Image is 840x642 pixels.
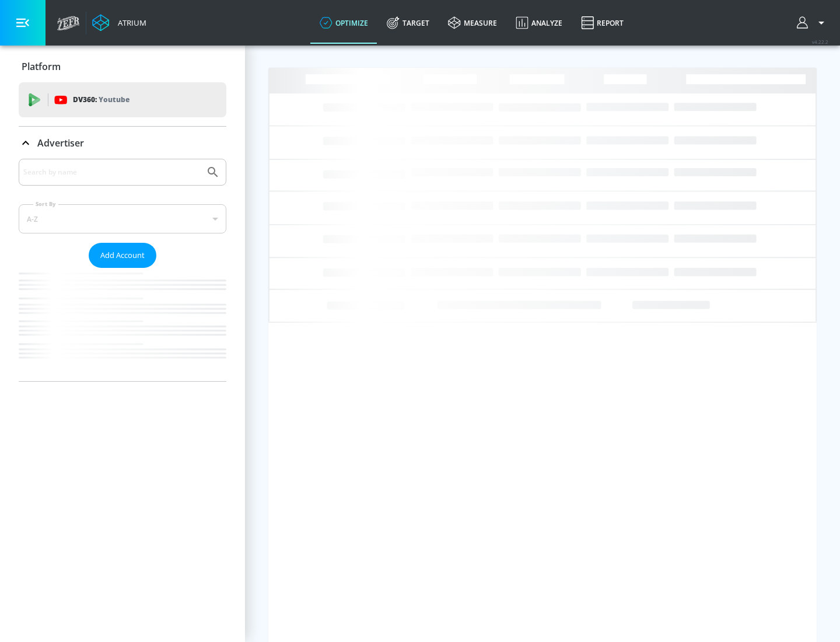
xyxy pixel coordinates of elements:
input: Search by name [23,165,200,180]
div: Platform [19,50,226,83]
p: Platform [22,60,61,73]
a: Report [572,2,633,44]
div: A-Z [19,204,226,233]
button: Add Account [89,243,156,268]
a: measure [439,2,506,44]
span: Add Account [100,249,145,262]
a: Target [377,2,439,44]
nav: list of Advertiser [19,268,226,381]
div: Advertiser [19,127,226,159]
label: Sort By [33,200,58,208]
a: optimize [310,2,377,44]
p: DV360: [73,93,129,106]
div: Advertiser [19,159,226,381]
p: Advertiser [37,137,84,149]
span: v 4.22.2 [812,39,828,45]
a: Analyze [506,2,572,44]
p: Youtube [99,93,129,106]
div: DV360: Youtube [19,82,226,117]
div: Atrium [113,18,146,28]
a: Atrium [92,14,146,32]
